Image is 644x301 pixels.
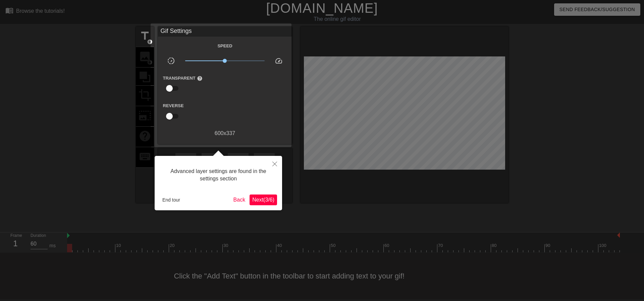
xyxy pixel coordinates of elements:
button: Close [267,156,282,171]
div: Advanced layer settings are found in the settings section [160,161,277,189]
button: Next [250,195,277,205]
span: Next ( 3 / 6 ) [252,197,274,203]
button: Back [231,195,248,205]
button: End tour [160,195,183,205]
